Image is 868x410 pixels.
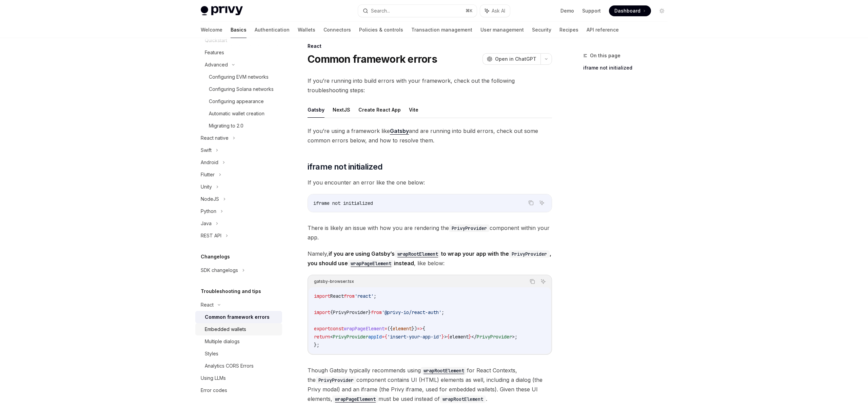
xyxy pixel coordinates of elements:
a: wrapPageElement [332,395,378,402]
span: import [314,309,330,315]
span: const [330,326,344,332]
button: Toggle dark mode [656,5,667,16]
span: Ask AI [492,7,505,14]
div: Configuring Solana networks [209,85,274,93]
a: Features [195,46,282,59]
code: wrapPageElement [348,260,394,267]
div: Android [201,158,218,167]
span: export [314,326,330,332]
div: Flutter [201,171,215,179]
span: Namely, , like below: [308,249,552,268]
div: Error codes [201,386,227,394]
a: Connectors [323,22,351,38]
div: Migrating to 2.0 [209,122,243,130]
a: iframe not initialized [583,62,673,73]
div: Advanced [205,61,228,69]
div: Configuring appearance [209,97,264,105]
span: }) [412,326,417,332]
span: { [330,309,333,315]
a: API reference [587,22,619,38]
span: If you’re running into build errors with your framework, check out the following troubleshooting ... [308,76,552,95]
a: Transaction management [411,22,472,38]
a: Policies & controls [359,22,403,38]
div: Multiple dialogs [205,337,240,346]
button: NextJS [333,102,350,118]
a: Multiple dialogs [195,335,282,348]
a: Styles [195,348,282,360]
span: ⌘ K [466,8,473,14]
span: 'insert-your-app-id' [387,334,441,340]
code: wrapRootElement [395,250,441,258]
a: Configuring appearance [195,95,282,108]
span: element [393,326,412,332]
a: wrapRootElement [395,250,441,257]
span: React [330,293,344,299]
span: = [382,334,384,340]
div: Using LLMs [201,374,226,382]
code: PrivyProvider [316,376,356,384]
span: < [330,334,333,340]
a: Wallets [298,22,315,38]
span: iframe not initialized [313,200,373,206]
h5: Changelogs [201,253,230,261]
span: PrivyProvider [333,309,368,315]
span: wrapPageElement [344,326,384,332]
div: React [201,301,214,309]
a: Configuring EVM networks [195,71,282,83]
code: wrapPageElement [332,395,378,403]
code: wrapRootElement [421,367,467,374]
div: Python [201,207,216,215]
span: } [368,309,371,315]
a: Authentication [255,22,290,38]
div: NodeJS [201,195,219,203]
img: light logo [201,6,243,16]
div: React native [201,134,229,142]
div: Configuring EVM networks [209,73,269,81]
button: Ask AI [480,5,510,17]
button: Copy the contents from the code block [527,198,535,207]
button: Create React App [358,102,401,118]
span: } [469,334,471,340]
a: Configuring Solana networks [195,83,282,95]
span: from [344,293,355,299]
span: '@privy-io/react-auth' [382,309,441,315]
a: Analytics CORS Errors [195,360,282,372]
div: Features [205,48,224,57]
span: ; [374,293,376,299]
button: Vite [409,102,418,118]
span: { [447,334,450,340]
span: from [371,309,382,315]
a: Security [532,22,551,38]
button: Ask AI [539,277,548,286]
div: Embedded wallets [205,325,246,333]
a: Basics [231,22,246,38]
span: Though Gatsby typically recommends using for React Contexts, the component contains UI (HTML) ele... [308,366,552,404]
a: Gatsby [390,128,409,135]
span: > [444,334,447,340]
div: Search... [371,7,390,15]
a: Automatic wallet creation [195,108,282,120]
a: Recipes [559,22,578,38]
span: } [441,334,444,340]
div: Analytics CORS Errors [205,362,254,370]
h1: Common framework errors [308,53,437,65]
span: }; [314,342,319,348]
span: Dashboard [614,7,640,14]
span: iframe not initialized [308,161,382,172]
a: Error codes [195,384,282,396]
div: Swift [201,146,212,154]
span: There is likely an issue with how you are rendering the component within your app. [308,223,552,242]
span: return [314,334,330,340]
span: import [314,293,330,299]
span: On this page [590,52,620,60]
span: If you encounter an error like the one below: [308,178,552,187]
span: If you’re using a framework like and are running into build errors, check out some common errors ... [308,126,552,145]
a: Migrating to 2.0 [195,120,282,132]
div: Java [201,219,212,228]
a: Demo [560,7,574,14]
span: => [417,326,422,332]
code: PrivyProvider [449,224,490,232]
span: Open in ChatGPT [495,56,536,62]
div: SDK changelogs [201,266,238,274]
button: Ask AI [537,198,546,207]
